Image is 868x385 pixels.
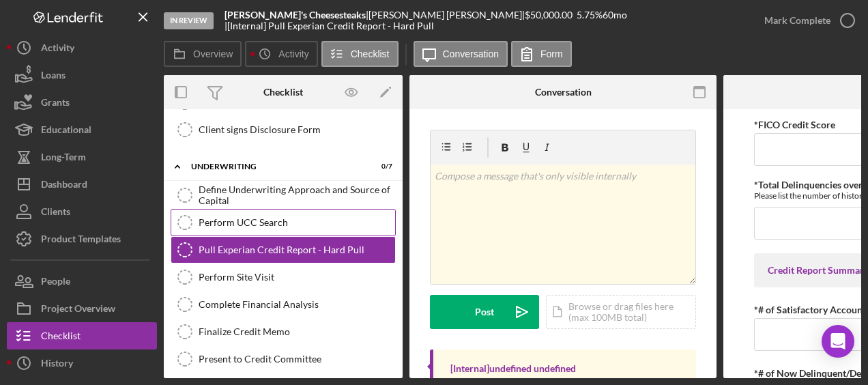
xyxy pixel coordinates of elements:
[278,48,308,59] label: Activity
[41,143,86,174] div: Long-Term
[603,10,627,20] div: 60 mo
[7,198,157,225] button: Clients
[171,291,396,318] a: Complete Financial Analysis
[171,236,396,263] a: Pull Experian Credit Report - Hard Pull
[751,7,861,34] button: Mark Complete
[577,10,603,20] div: 5.75 %
[764,7,830,34] div: Mark Complete
[41,34,74,65] div: Activity
[199,299,395,310] div: Complete Financial Analysis
[41,61,66,92] div: Loans
[414,41,508,67] button: Conversation
[171,116,396,143] a: Client signs Disclosure Form
[193,48,233,59] label: Overview
[199,326,395,337] div: Finalize Credit Memo
[754,119,835,130] label: *FICO Credit Score
[171,318,396,345] a: Finalize Credit Memo
[540,48,563,59] label: Form
[511,41,572,67] button: Form
[199,272,395,283] div: Perform Site Visit
[41,89,70,119] div: Grants
[7,225,157,253] button: Product Templates
[199,124,395,135] div: Client signs Disclosure Form
[7,89,157,116] button: Grants
[41,295,115,326] div: Project Overview
[41,225,121,256] div: Product Templates
[171,182,396,209] a: Define Underwriting Approach and Source of Capital
[171,345,396,373] a: Present to Credit Committee
[7,116,157,143] button: Educational
[41,171,87,201] div: Dashboard
[7,34,157,61] button: Activity
[41,198,70,229] div: Clients
[225,20,434,31] div: | [Internal] Pull Experian Credit Report - Hard Pull
[368,162,392,171] div: 0 / 7
[199,184,395,206] div: Define Underwriting Approach and Source of Capital
[199,354,395,365] div: Present to Credit Committee
[164,41,242,67] button: Overview
[535,87,592,98] div: Conversation
[41,322,81,353] div: Checklist
[7,143,157,171] button: Long-Term
[41,116,91,147] div: Educational
[245,41,317,67] button: Activity
[525,10,577,20] div: $50,000.00
[199,217,395,228] div: Perform UCC Search
[7,61,157,89] button: Loans
[822,325,854,358] div: Open Intercom Messenger
[171,263,396,291] a: Perform Site Visit
[7,350,157,377] button: History
[41,268,70,298] div: People
[430,295,539,329] button: Post
[7,322,157,350] button: Checklist
[191,162,358,171] div: Underwriting
[321,41,399,67] button: Checklist
[368,10,525,20] div: [PERSON_NAME] [PERSON_NAME] |
[41,350,73,380] div: History
[351,48,390,59] label: Checklist
[263,87,303,98] div: Checklist
[475,295,494,329] div: Post
[450,363,576,374] div: [Internal] undefined undefined
[7,171,157,198] button: Dashboard
[225,10,368,20] div: |
[7,295,157,322] button: Project Overview
[225,9,366,20] b: [PERSON_NAME]'s Cheesesteaks
[443,48,500,59] label: Conversation
[171,209,396,236] a: Perform UCC Search
[199,244,395,255] div: Pull Experian Credit Report - Hard Pull
[7,268,157,295] button: People
[164,12,214,29] div: In Review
